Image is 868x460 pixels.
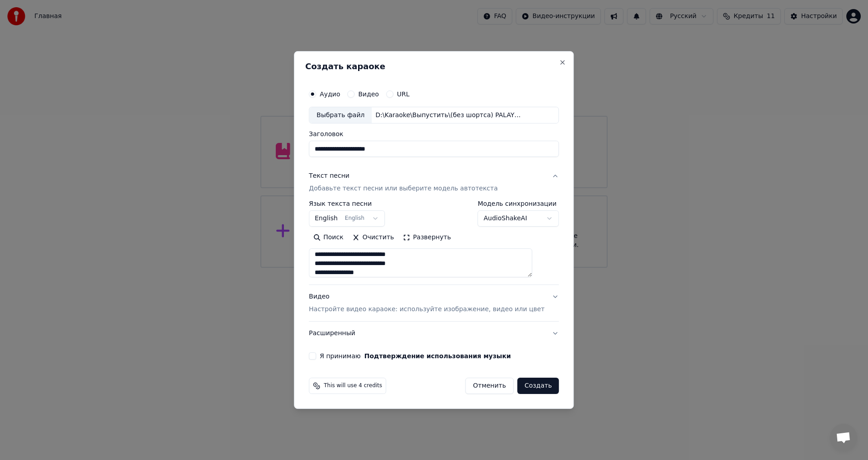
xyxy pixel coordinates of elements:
[309,185,498,194] p: Добавьте текст песни или выберите модель автотекста
[478,201,559,207] label: Модель синхронизации
[320,353,511,359] label: Я принимаю
[309,107,372,123] div: Выбрать файл
[398,231,455,245] button: Развернуть
[348,231,399,245] button: Очистить
[309,131,559,138] label: Заголовок
[364,353,511,359] button: Я принимаю
[309,165,559,201] button: Текст песниДобавьте текст песни или выберите модель автотекста
[309,322,559,345] button: Расширенный
[309,201,385,207] label: Язык текста песни
[397,91,410,97] label: URL
[305,62,562,71] h2: Создать караоке
[372,111,525,120] div: D:\Karaoke\Выпустить\(без шортса) PALAYE ROYALE - Lonely\Palaye Royale - Lonely.mp3
[320,91,340,97] label: Аудио
[517,378,559,394] button: Создать
[309,231,348,245] button: Поиск
[309,293,544,314] div: Видео
[309,201,559,285] div: Текст песниДобавьте текст песни или выберите модель автотекста
[309,285,559,322] button: ВидеоНастройте видео караоке: используйте изображение, видео или цвет
[324,382,382,389] span: This will use 4 credits
[309,172,349,181] div: Текст песни
[309,305,544,314] p: Настройте видео караоке: используйте изображение, видео или цвет
[465,378,514,394] button: Отменить
[358,91,379,97] label: Видео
